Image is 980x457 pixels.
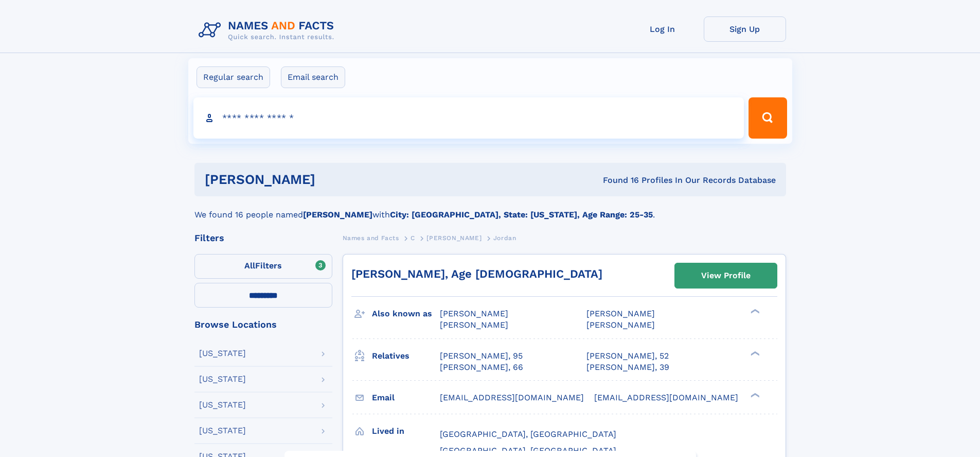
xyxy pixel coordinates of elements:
[194,233,332,243] div: Filters
[199,349,246,358] div: [US_STATE]
[351,267,602,280] a: [PERSON_NAME], Age [DEMOGRAPHIC_DATA]
[244,261,255,270] span: All
[194,254,332,279] label: Filters
[411,231,415,244] a: C
[440,393,584,402] span: [EMAIL_ADDRESS][DOMAIN_NAME]
[586,309,655,318] span: [PERSON_NAME]
[586,320,655,330] span: [PERSON_NAME]
[411,234,415,242] span: C
[426,234,482,242] span: [PERSON_NAME]
[426,231,482,244] a: [PERSON_NAME]
[621,16,704,42] a: Log In
[199,375,246,383] div: [US_STATE]
[199,401,246,409] div: [US_STATE]
[586,362,669,373] a: [PERSON_NAME], 39
[459,175,776,186] div: Found 16 Profiles In Our Records Database
[594,393,738,402] span: [EMAIL_ADDRESS][DOMAIN_NAME]
[194,16,343,44] img: Logo Names and Facts
[748,350,760,357] div: ❯
[675,263,777,288] a: View Profile
[748,308,760,315] div: ❯
[205,173,459,186] h1: [PERSON_NAME]
[194,320,332,329] div: Browse Locations
[281,66,345,88] label: Email search
[748,392,760,398] div: ❯
[749,97,787,139] button: Search Button
[390,210,653,219] b: City: [GEOGRAPHIC_DATA], State: [US_STATE], Age Range: 25-35
[372,347,440,365] h3: Relatives
[343,231,399,244] a: Names and Facts
[704,16,786,42] a: Sign Up
[440,429,616,439] span: [GEOGRAPHIC_DATA], [GEOGRAPHIC_DATA]
[194,196,786,221] div: We found 16 people named with .
[440,350,523,362] a: [PERSON_NAME], 95
[193,97,744,139] input: search input
[197,66,270,88] label: Regular search
[440,320,508,330] span: [PERSON_NAME]
[440,309,508,318] span: [PERSON_NAME]
[440,362,523,373] a: [PERSON_NAME], 66
[440,446,616,455] span: [GEOGRAPHIC_DATA], [GEOGRAPHIC_DATA]
[372,389,440,407] h3: Email
[372,305,440,323] h3: Also known as
[493,234,516,242] span: Jordan
[372,422,440,440] h3: Lived in
[586,350,669,362] a: [PERSON_NAME], 52
[199,427,246,435] div: [US_STATE]
[303,210,372,219] b: [PERSON_NAME]
[701,264,751,287] div: View Profile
